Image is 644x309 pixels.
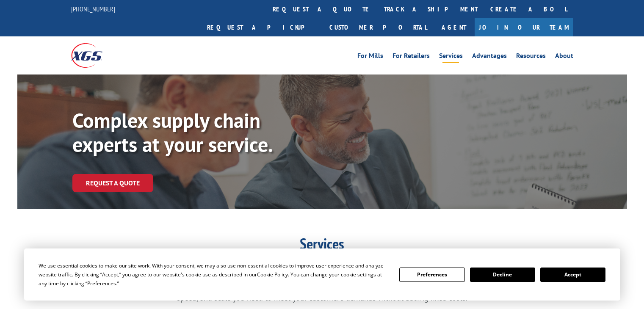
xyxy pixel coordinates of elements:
a: Advantages [472,52,507,62]
span: Preferences [87,280,116,287]
a: Customer Portal [323,18,433,36]
p: Complex supply chain experts at your service. [72,108,326,157]
div: We use essential cookies to make our site work. With your consent, we may also use non-essential ... [39,261,389,288]
a: For Retailers [392,52,430,62]
a: Request a pickup [201,18,323,36]
a: About [555,52,573,62]
button: Preferences [399,268,464,282]
h1: Services [170,236,475,256]
a: For Mills [357,52,383,62]
a: [PHONE_NUMBER] [71,5,115,13]
a: Resources [516,52,546,62]
a: Request a Quote [72,174,153,192]
button: Decline [470,268,535,282]
a: Agent [433,18,475,36]
a: Join Our Team [475,18,573,36]
button: Accept [540,268,605,282]
a: Services [439,52,463,62]
span: Cookie Policy [257,271,288,278]
div: Cookie Consent Prompt [24,248,620,301]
